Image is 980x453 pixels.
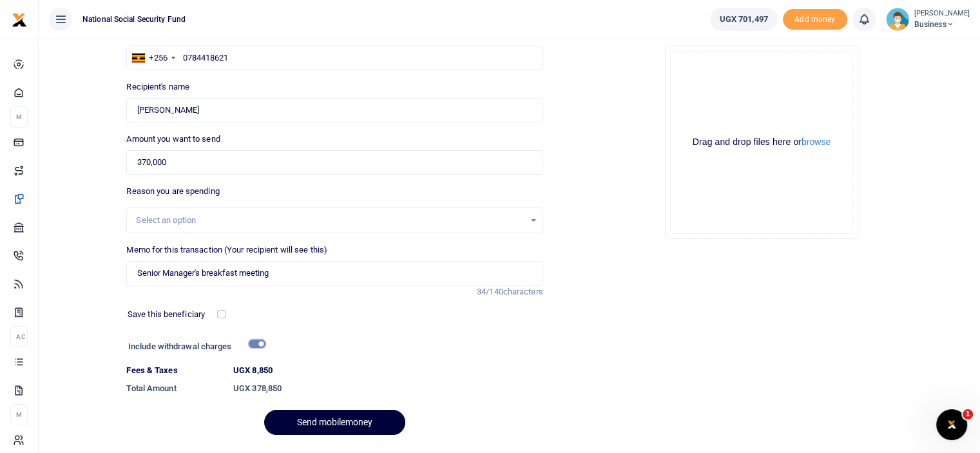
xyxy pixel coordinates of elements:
iframe: Intercom live chat [936,409,967,440]
div: +256 [149,52,167,64]
span: Add money [783,9,847,30]
div: Uganda: +256 [127,46,178,70]
li: M [10,106,28,128]
input: UGX [126,150,543,175]
label: Save this beneficiary [128,308,205,321]
input: Enter extra information [126,261,543,285]
span: UGX 701,497 [720,13,768,26]
li: Ac [10,326,28,347]
div: File Uploader [665,46,858,239]
div: Select an option [136,214,524,227]
input: Enter phone number [126,46,543,70]
button: browse [802,137,831,146]
li: Wallet ballance [705,8,783,31]
span: 34/140 [477,287,503,296]
li: Toup your wallet [783,9,847,30]
small: [PERSON_NAME] [914,8,970,19]
label: Recipient's name [126,81,189,93]
h6: Total Amount [126,383,223,394]
div: Drag and drop files here or [671,136,852,148]
h6: UGX 378,850 [233,383,543,394]
a: logo-small logo-large logo-large [12,14,27,24]
label: Reason you are spending [126,185,219,198]
input: Loading name... [126,98,543,122]
label: UGX 8,850 [233,364,273,377]
span: Business [914,19,970,30]
span: 1 [963,409,973,419]
button: Send mobilemoney [264,410,405,435]
span: characters [503,287,543,296]
a: UGX 701,497 [710,8,778,31]
label: Memo for this transaction (Your recipient will see this) [126,244,327,256]
a: profile-user [PERSON_NAME] Business [886,8,970,31]
span: National Social Security Fund [77,14,191,25]
h6: Include withdrawal charges [128,342,260,352]
a: Add money [783,14,847,23]
li: M [10,404,28,425]
img: logo-small [12,12,27,28]
img: profile-user [886,8,909,31]
dt: Fees & Taxes [121,364,228,377]
label: Amount you want to send [126,133,220,146]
